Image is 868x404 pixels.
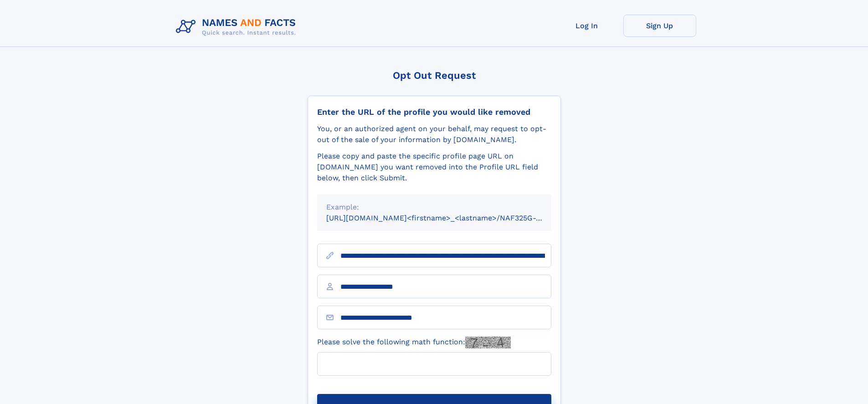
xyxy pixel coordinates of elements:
div: You, or an authorized agent on your behalf, may request to opt-out of the sale of your informatio... [317,123,551,145]
div: Opt Out Request [308,70,561,81]
label: Please solve the following math function: [317,337,511,348]
a: Log In [550,15,623,37]
div: Example: [326,202,542,213]
img: Logo Names and Facts [172,15,303,39]
div: Enter the URL of the profile you would like removed [317,107,551,117]
div: Please copy and paste the specific profile page URL on [DOMAIN_NAME] you want removed into the Pr... [317,151,551,184]
a: Sign Up [623,15,696,37]
small: [URL][DOMAIN_NAME]<firstname>_<lastname>/NAF325G-xxxxxxxx [326,214,569,222]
